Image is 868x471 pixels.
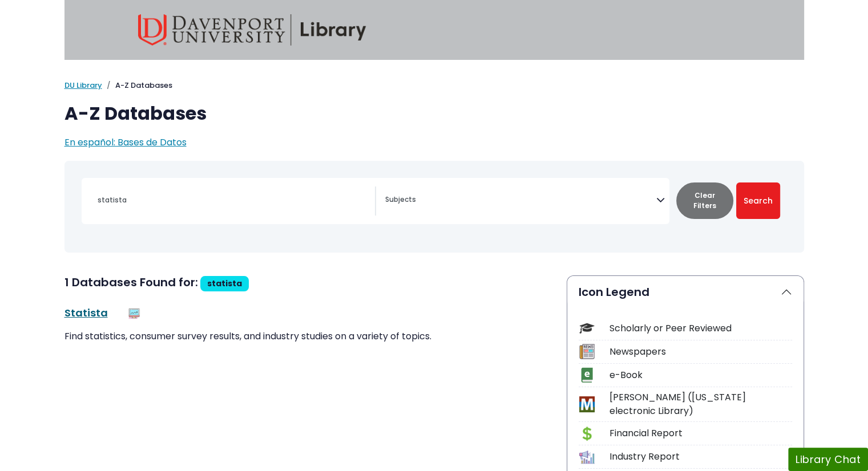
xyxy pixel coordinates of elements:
[64,136,187,149] a: En español: Bases de Datos
[91,192,375,208] input: Search database by title or keyword
[64,330,553,343] p: Find statistics, consumer survey results, and industry studies on a variety of topics.
[579,396,595,412] img: Icon MeL (Michigan electronic Library)
[676,182,733,219] button: Clear Filters
[609,345,792,359] div: Newspapers
[609,322,792,335] div: Scholarly or Peer Reviewed
[64,161,804,253] nav: Search filters
[609,391,792,418] div: [PERSON_NAME] ([US_STATE] electronic Library)
[64,274,198,290] span: 1 Databases Found for:
[64,80,804,91] nav: breadcrumb
[788,448,868,471] button: Library Chat
[128,308,140,319] img: Statistics
[579,320,595,336] img: Icon Scholarly or Peer Reviewed
[736,182,780,219] button: Submit for Search Results
[579,426,595,441] img: Icon Financial Report
[138,14,366,46] img: Davenport University Library
[567,276,804,308] button: Icon Legend
[609,450,792,464] div: Industry Report
[609,368,792,382] div: e-Book
[64,306,108,320] a: Statista
[579,367,595,383] img: Icon e-Book
[385,196,656,205] textarea: Search
[64,103,804,124] h1: A-Z Databases
[579,449,595,465] img: Icon Industry Report
[609,427,792,440] div: Financial Report
[102,80,172,91] li: A-Z Databases
[207,278,242,289] span: statista
[579,344,595,359] img: Icon Newspapers
[64,80,102,91] a: DU Library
